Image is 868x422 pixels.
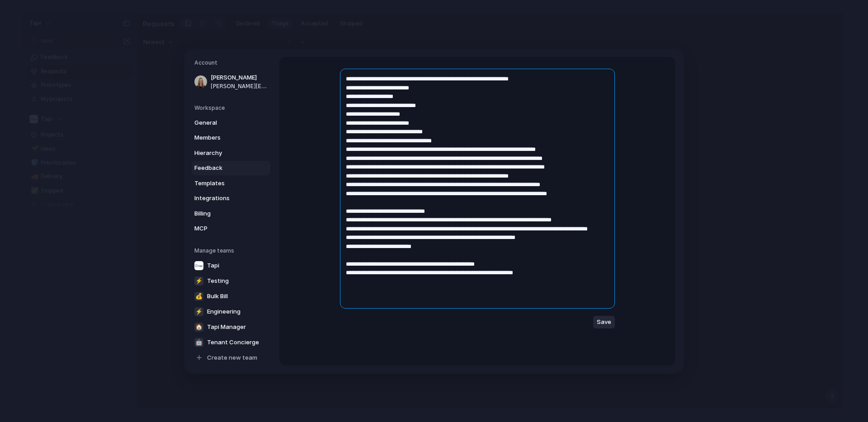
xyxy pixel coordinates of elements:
[597,318,611,327] span: Save
[194,209,252,218] span: Billing
[192,206,270,220] a: Billing
[192,350,270,365] a: Create new team
[207,261,219,270] span: Tapi
[192,319,270,334] a: 🏠Tapi Manager
[194,338,203,347] div: 🤖
[194,178,252,188] span: Templates
[192,161,270,175] a: Feedback
[192,258,270,272] a: Tapi
[194,322,203,331] div: 🏠
[192,335,270,349] a: 🤖Tenant Concierge
[192,273,270,288] a: ⚡Testing
[207,353,257,362] span: Create new team
[194,246,270,254] h5: Manage teams
[194,148,252,157] span: Hierarchy
[192,304,270,319] a: ⚡Engineering
[211,73,269,82] span: [PERSON_NAME]
[192,191,270,206] a: Integrations
[207,338,259,347] span: Tenant Concierge
[192,70,270,93] a: [PERSON_NAME][PERSON_NAME][EMAIL_ADDRESS][DOMAIN_NAME]
[211,82,269,90] span: [PERSON_NAME][EMAIL_ADDRESS][DOMAIN_NAME]
[192,145,270,160] a: Hierarchy
[194,276,203,285] div: ⚡
[593,316,615,328] button: Save
[194,224,252,233] span: MCP
[192,131,270,145] a: Members
[194,59,270,67] h5: Account
[207,276,229,285] span: Testing
[207,322,246,331] span: Tapi Manager
[192,289,270,303] a: 💰Bulk Bill
[207,307,241,316] span: Engineering
[192,221,270,236] a: MCP
[194,194,252,203] span: Integrations
[192,115,270,130] a: General
[194,118,252,127] span: General
[194,103,270,112] h5: Workspace
[194,307,203,316] div: ⚡
[194,164,252,173] span: Feedback
[207,291,228,300] span: Bulk Bill
[194,291,203,300] div: 💰
[194,133,252,142] span: Members
[192,176,270,190] a: Templates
